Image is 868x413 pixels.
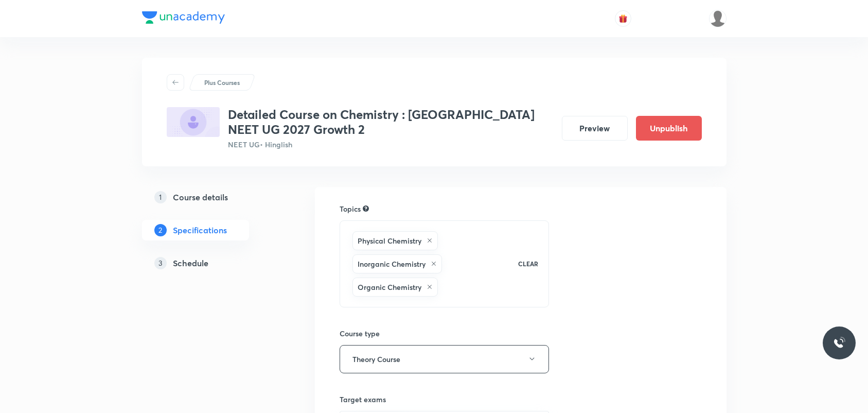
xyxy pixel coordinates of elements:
h6: Target exams [340,394,550,405]
h6: Physical Chemistry [358,235,421,246]
p: 2 [154,224,167,236]
h3: Detailed Course on Chemistry : [GEOGRAPHIC_DATA] NEET UG 2027 Growth 2 [228,107,554,137]
h6: Inorganic Chemistry [358,259,426,269]
p: CLEAR [518,259,538,268]
img: avatar [618,14,628,23]
p: NEET UG • Hinglish [228,139,554,150]
a: Company Logo [142,11,225,26]
button: avatar [615,10,631,27]
img: ttu [833,337,845,349]
div: Search for topics [363,204,369,213]
button: Theory Course [340,345,550,373]
a: 1Course details [142,187,282,208]
h5: Schedule [173,257,208,269]
h6: Organic Chemistry [358,282,421,292]
p: 3 [154,257,167,269]
img: Company Logo [142,11,225,24]
button: Preview [562,116,628,141]
p: 1 [154,191,167,203]
h6: Course type [340,328,550,339]
p: Plus Courses [204,78,240,87]
h6: Topics [340,203,361,214]
img: 603C96CB-0915-425A-847E-3D039DD496B5_plus.png [167,107,220,137]
a: 3Schedule [142,253,282,273]
h5: Specifications [173,224,227,236]
h5: Course details [173,191,228,203]
button: Unpublish [636,116,702,141]
img: Sudipta Bose [709,10,727,27]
